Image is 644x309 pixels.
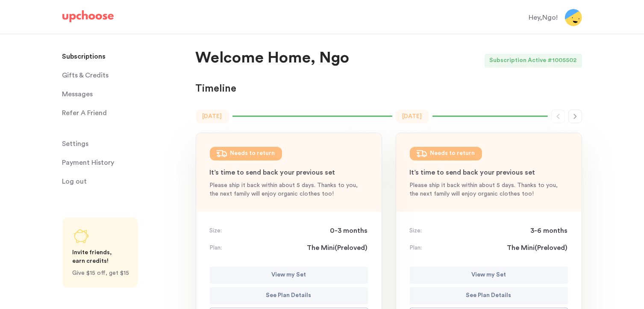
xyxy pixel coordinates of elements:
[466,291,512,301] p: See Plan Details
[410,167,568,178] p: It’s time to send back your previous set
[410,226,422,235] p: Size:
[62,48,106,65] p: Subscriptions
[62,173,185,190] a: Log out
[62,48,185,65] a: Subscriptions
[330,226,368,236] span: 0-3 months
[531,226,568,236] span: 3-6 months
[62,10,114,26] a: UpChoose
[507,243,568,253] span: The Mini ( Preloved )
[410,287,568,304] button: See Plan Details
[410,244,422,252] p: Plan:
[62,135,89,152] span: Settings
[210,244,222,252] p: Plan:
[210,226,222,235] p: Size:
[62,67,185,84] a: Gifts & Credits
[210,181,368,198] p: Please ship it back within about 5 days. Thanks to you, the next family will enjoy organic clothe...
[307,243,368,253] span: The Mini ( Preloved )
[396,110,429,123] time: [DATE]
[471,270,506,280] p: View my Set
[196,110,229,123] time: [DATE]
[62,173,87,190] span: Log out
[529,12,558,23] div: Hey, Ngo !
[62,135,185,152] a: Settings
[62,10,114,22] img: UpChoose
[62,104,107,122] p: Refer A Friend
[210,287,368,304] button: See Plan Details
[210,167,368,178] p: It’s time to send back your previous set
[62,104,185,122] a: Refer A Friend
[62,67,109,84] span: Gifts & Credits
[548,54,582,68] div: # 1005502
[230,149,275,159] div: Needs to return
[430,149,475,159] div: Needs to return
[410,181,568,198] p: Please ship it back within about 5 days. Thanks to you, the next family will enjoy organic clothe...
[266,291,312,301] p: See Plan Details
[410,267,568,284] button: View my Set
[210,267,368,284] button: View my Set
[271,270,306,280] p: View my Set
[196,82,237,96] p: Timeline
[62,86,185,103] a: Messages
[62,154,115,171] p: Payment History
[62,86,93,103] span: Messages
[485,54,548,68] div: Subscription Active
[62,154,185,171] a: Payment History
[62,217,138,288] a: Share UpChoose
[196,48,350,68] p: Welcome Home, Ngo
